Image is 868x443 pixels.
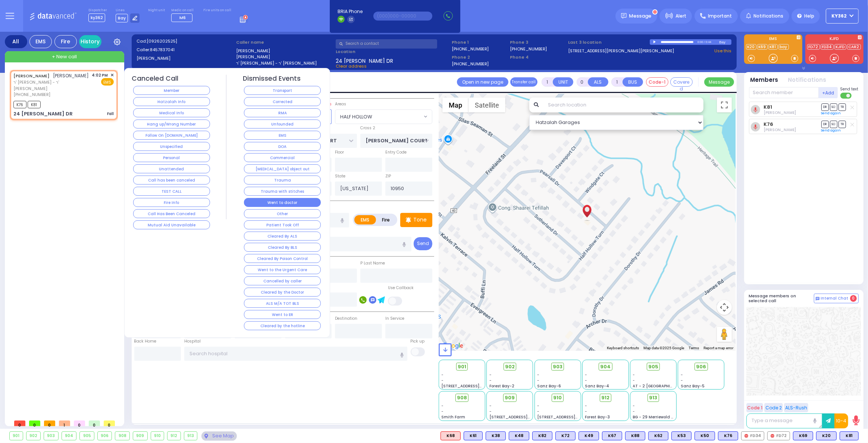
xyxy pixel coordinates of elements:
span: - [489,372,492,378]
span: 912 [601,394,610,402]
span: ky362 [88,13,105,22]
img: red-radio-icon.svg [745,434,748,438]
button: Transport [244,86,321,95]
label: P Last Name [360,260,385,266]
span: - [633,372,635,378]
div: K49 [579,431,599,440]
button: Transfer call [510,77,538,87]
a: Send again [821,128,841,133]
div: 0:00 [697,38,704,46]
label: Caller: [137,47,234,53]
label: State [335,173,345,179]
span: Sanz Bay-6 [537,383,561,389]
button: ky362 [826,9,859,24]
span: K81 [28,101,41,108]
span: 906 [696,363,706,371]
button: Hatzalah Info [133,97,210,106]
a: History [79,35,101,48]
span: 909 [505,394,515,402]
button: Map camera controls [717,300,732,315]
label: ר' [PERSON_NAME] - ר' [PERSON_NAME] [236,60,333,66]
label: EMS [744,37,802,42]
span: [PHONE_NUMBER] [13,92,50,97]
span: 901 [458,363,466,371]
input: Search member [749,87,819,98]
button: Notifications [788,76,827,84]
div: BLS [555,431,576,440]
button: Fire Info [133,198,210,207]
div: BLS [602,431,622,440]
span: HALF HOLLOW [335,109,432,124]
span: - [585,409,587,414]
span: - [633,409,635,414]
span: 904 [600,363,611,371]
a: FD72 [807,44,820,50]
label: Cad: [137,38,234,44]
span: - [537,403,539,409]
span: + New call [52,53,77,61]
button: Call Has Been Canceled [133,209,210,218]
button: Covered [670,77,693,87]
input: (000)000-00000 [373,12,432,21]
span: BG - 29 Merriewold S. [633,414,675,420]
label: Back Home [134,338,157,344]
span: - [585,403,587,409]
label: Fire units on call [203,8,231,13]
span: 0 [14,421,25,426]
label: [PERSON_NAME] [137,55,234,62]
button: ALS-Rush [784,403,808,412]
span: HALF HOLLOW [335,110,422,123]
button: +Add [819,87,838,98]
span: [PERSON_NAME] [53,72,89,79]
span: Important [708,13,732,19]
div: 910 [151,432,164,440]
div: FD72 [767,431,790,440]
button: RMA [244,108,321,117]
span: 0 [29,421,40,426]
label: Entry Code [385,149,407,155]
div: K53 [671,431,692,440]
button: [MEDICAL_DATA] object out [244,164,321,173]
a: bay [778,44,789,50]
label: Dispatcher [88,8,107,13]
div: K67 [602,431,622,440]
span: - [489,409,492,414]
a: Send again [821,111,841,115]
div: BLS [793,431,813,440]
button: Went to doctor [244,198,321,207]
span: 0 [850,295,857,302]
img: Google [441,341,465,351]
span: 0 [89,421,100,426]
span: - [585,378,587,383]
label: Night unit [148,8,165,13]
div: FD34 [741,431,764,440]
label: ZIP [385,173,391,179]
div: 903 [44,432,58,440]
a: K69 [757,44,768,50]
div: K68 [441,431,461,440]
div: BLS [464,431,483,440]
input: Search location [543,97,704,112]
button: TEST CALL [133,187,210,196]
span: SO [830,121,837,128]
label: In Service [385,316,404,322]
button: DOA [244,142,321,151]
span: - [489,378,492,383]
div: K88 [625,431,645,440]
span: 908 [457,394,467,402]
label: Areas [335,101,346,107]
span: ✕ [110,72,114,78]
span: Forest Bay-3 [585,414,610,420]
button: Personal [133,153,210,162]
img: Logo [29,11,79,21]
label: KJFD [805,37,864,42]
span: Sanz Bay-5 [681,383,705,389]
label: EMS [354,215,376,224]
span: - [442,378,444,383]
div: 0:44 [705,38,712,46]
div: K38 [486,431,506,440]
span: AT - 2 [GEOGRAPHIC_DATA] [633,383,688,389]
div: ALS [441,431,461,440]
label: Use Callback [388,285,414,291]
button: Show satellite imagery [469,97,505,112]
